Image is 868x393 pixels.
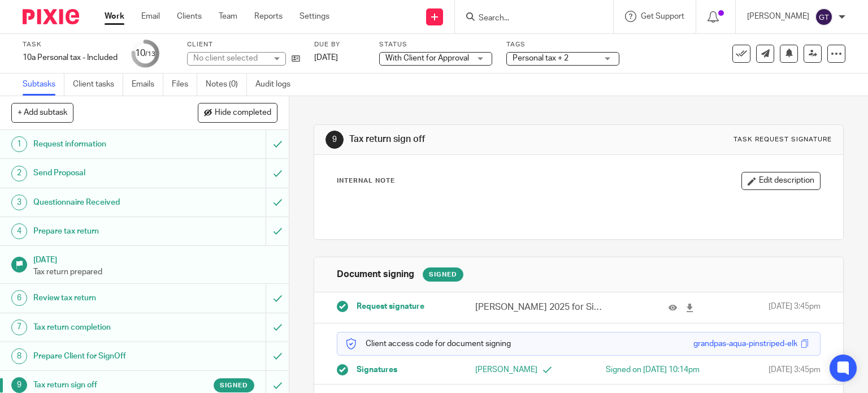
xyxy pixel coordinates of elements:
[33,194,181,211] h1: Questionnaire Received
[11,103,73,122] button: + Add subtask
[215,109,271,118] span: Hide completed
[198,103,277,122] button: Hide completed
[145,51,155,57] small: /13
[337,269,414,280] h1: Document signing
[33,266,277,278] p: Tax return prepared
[23,40,118,49] label: Task
[513,54,568,62] span: Personal tax + 2
[693,338,797,349] div: grandpas-aqua-pinstriped-elk
[177,11,202,22] a: Clients
[325,131,344,149] div: 9
[478,14,579,24] input: Search
[815,8,833,26] img: svg%3E
[254,11,283,22] a: Reports
[475,301,606,314] p: [PERSON_NAME] 2025 for Signature.pdf
[11,223,27,239] div: 4
[219,11,237,22] a: Team
[734,135,832,144] div: Task request signature
[475,364,579,375] p: [PERSON_NAME]
[11,319,27,335] div: 7
[206,74,247,96] a: Notes (0)
[423,267,463,282] div: Signed
[314,54,338,62] span: [DATE]
[741,172,821,190] button: Edit description
[193,53,267,64] div: No client selected
[11,166,27,182] div: 2
[379,40,492,49] label: Status
[33,252,277,266] h1: [DATE]
[135,47,155,60] div: 10
[747,11,809,22] p: [PERSON_NAME]
[141,11,160,22] a: Email
[11,348,27,364] div: 8
[506,40,619,49] label: Tags
[33,348,181,365] h1: Prepare Client for SignOff
[11,377,27,393] div: 9
[33,165,181,182] h1: Send Proposal
[187,40,300,49] label: Client
[23,74,64,96] a: Subtasks
[769,301,821,314] span: [DATE] 3:45pm
[172,74,197,96] a: Files
[596,364,700,375] div: Signed on [DATE] 10:14pm
[73,74,123,96] a: Client tasks
[220,381,248,390] span: Signed
[385,54,469,62] span: With Client for Approval
[349,133,602,145] h1: Tax return sign off
[357,301,424,312] span: Request signature
[105,11,124,22] a: Work
[11,290,27,306] div: 6
[337,176,395,185] p: Internal Note
[33,136,181,153] h1: Request information
[346,338,511,349] p: Client access code for document signing
[33,290,181,306] h1: Review tax return
[11,136,27,152] div: 1
[255,74,299,96] a: Audit logs
[641,12,684,20] span: Get Support
[23,52,118,63] div: 10a Personal tax - Included
[357,364,397,375] span: Signatures
[300,11,329,22] a: Settings
[23,9,79,24] img: Pixie
[769,364,821,375] span: [DATE] 3:45pm
[11,195,27,210] div: 3
[132,74,163,96] a: Emails
[33,319,181,336] h1: Tax return completion
[314,40,365,49] label: Due by
[33,223,181,240] h1: Prepare tax return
